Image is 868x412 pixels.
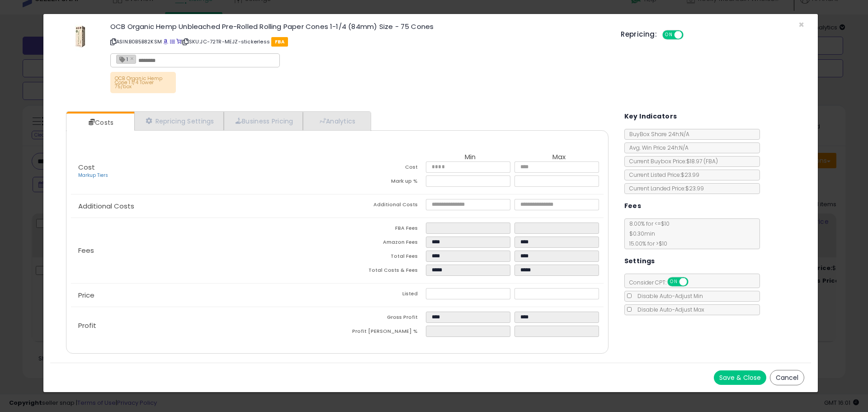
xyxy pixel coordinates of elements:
span: Disable Auto-Adjust Max [633,306,704,313]
p: OCB Organic Hemp Cone 1 1/4 Tower 75/box [110,72,176,93]
p: Cost [71,164,337,179]
span: ON [668,278,679,286]
span: OFF [682,31,697,39]
h5: Settings [624,256,655,267]
span: $0.30 min [625,230,655,237]
span: 15.00 % for > $10 [625,240,667,247]
p: Additional Costs [71,203,337,210]
span: $18.97 [686,157,718,165]
th: Max [514,153,603,161]
span: OFF [687,278,701,286]
span: ( FBA ) [703,157,718,165]
img: 41dLbJ53tGL._SL60_.jpg [67,23,94,50]
span: × [798,18,804,31]
a: Markup Tiers [78,172,108,179]
p: Fees [71,247,337,254]
a: Repricing Settings [134,112,224,130]
td: FBA Fees [337,223,426,237]
a: × [130,54,136,62]
p: Price [71,292,337,299]
span: Current Buybox Price: [625,157,718,165]
td: Cost [337,161,426,175]
a: Your listing only [176,38,181,45]
td: Listed [337,288,426,302]
span: FBA [271,37,288,47]
a: BuyBox page [163,38,168,45]
td: Amazon Fees [337,237,426,251]
a: All offer listings [170,38,175,45]
button: Save & Close [714,370,766,385]
span: 1 [117,55,128,63]
a: Analytics [303,112,370,130]
td: Profit [PERSON_NAME] % [337,326,426,340]
span: Avg. Win Price 24h: N/A [625,144,689,152]
h5: Key Indicators [624,111,677,122]
span: ON [663,31,675,39]
span: Disable Auto-Adjust Min [633,292,703,300]
p: Profit [71,322,337,329]
a: Costs [66,114,133,132]
span: Consider CPT: [625,279,700,286]
td: Mark up % [337,175,426,189]
button: Cancel [770,370,804,385]
p: ASIN: B0B5B82KSM | SKU: JC-72TR-MEJZ-stickerless [110,34,607,49]
td: Total Fees [337,251,426,265]
h5: Fees [624,200,642,212]
span: Current Landed Price: $23.99 [625,185,704,192]
td: Total Costs & Fees [337,265,426,279]
h3: OCB Organic Hemp Unbleached Pre-Rolled Rolling Paper Cones 1-1/4 (84mm) Size - 75 Cones [110,23,607,30]
span: BuyBox Share 24h: N/A [625,130,689,138]
td: Gross Profit [337,312,426,326]
span: 8.00 % for <= $10 [625,220,670,247]
th: Min [426,153,514,161]
a: Business Pricing [224,112,303,130]
td: Additional Costs [337,199,426,213]
span: Current Listed Price: $23.99 [625,171,699,179]
h5: Repricing: [621,31,657,38]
